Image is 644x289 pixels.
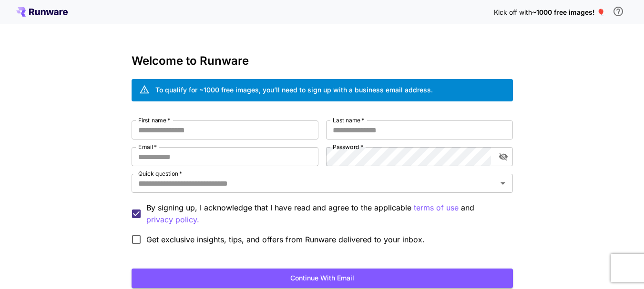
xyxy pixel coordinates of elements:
[609,2,628,21] button: In order to qualify for free credit, you need to sign up with a business email address and click ...
[532,8,605,16] span: ~1000 free images! 🎈
[496,177,510,190] button: Open
[132,269,513,288] button: Continue with email
[494,8,532,16] span: Kick off with
[138,169,182,178] label: Quick question
[333,116,364,124] label: Last name
[414,202,459,214] button: By signing up, I acknowledge that I have read and agree to the applicable and privacy policy.
[138,116,170,124] label: First name
[495,148,512,165] button: toggle password visibility
[146,234,425,245] span: Get exclusive insights, tips, and offers from Runware delivered to your inbox.
[414,202,459,214] p: terms of use
[138,143,157,151] label: Email
[155,85,433,95] div: To qualify for ~1000 free images, you’ll need to sign up with a business email address.
[132,54,513,68] h3: Welcome to Runware
[146,202,505,226] p: By signing up, I acknowledge that I have read and agree to the applicable and
[333,143,363,151] label: Password
[146,214,199,226] p: privacy policy.
[146,214,199,226] button: By signing up, I acknowledge that I have read and agree to the applicable terms of use and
